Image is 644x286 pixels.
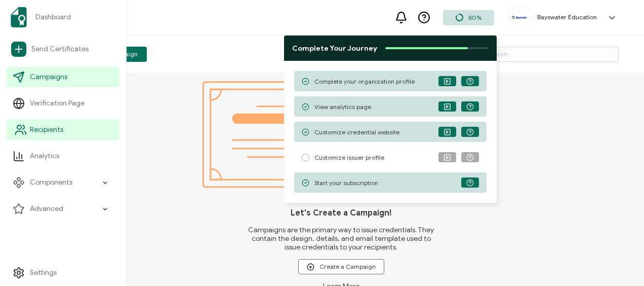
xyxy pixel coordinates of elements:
[11,7,27,27] img: sertifier-logomark-colored.svg
[7,3,119,31] a: Dashboard
[537,14,597,21] h5: Bayswater Education
[7,93,119,114] a: Verification Page
[292,44,377,53] span: Complete Your Journey
[30,125,63,135] span: Recipients
[245,226,438,252] span: Campaigns are the primary way to issue credentials. They contain the design, details, and email t...
[7,146,119,166] a: Analytics
[314,103,371,111] span: View analytics page
[298,259,384,274] button: Create a Campaign
[468,14,481,21] span: 80%
[307,263,376,271] span: Create a Campaign
[512,16,527,19] img: e421b917-46e4-4ebc-81ec-125abdc7015c.png
[314,78,415,85] span: Complete your organization profile
[31,44,89,54] span: Send Certificates
[314,154,384,161] span: Customize issuer profile
[7,263,119,283] a: Settings
[291,208,392,218] h1: Let's Create a Campaign!
[7,120,119,140] a: Recipients
[30,204,63,214] span: Advanced
[475,171,644,286] iframe: Chat Widget
[30,151,59,161] span: Analytics
[7,67,119,87] a: Campaigns
[314,128,399,136] span: Customize credential website
[30,72,67,82] span: Campaigns
[30,268,57,278] span: Settings
[30,98,85,109] span: Verification Page
[35,12,71,22] span: Dashboard
[7,38,119,61] a: Send Certificates
[314,179,378,187] span: Start your subscription
[30,177,72,188] span: Components
[467,47,619,62] input: Search
[203,79,480,188] img: campaigns.svg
